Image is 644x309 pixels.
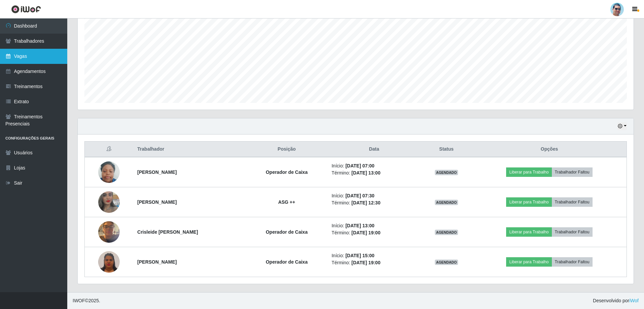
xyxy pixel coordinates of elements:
[435,200,458,205] span: AGENDADO
[552,257,593,267] button: Trabalhador Faltou
[137,199,177,205] strong: [PERSON_NAME]
[345,163,374,168] time: [DATE] 07:00
[506,227,552,237] button: Liberar para Trabalho
[246,142,328,157] th: Posição
[137,259,177,265] strong: [PERSON_NAME]
[332,162,417,169] li: Início:
[266,169,308,175] strong: Operador de Caixa
[552,227,593,237] button: Trabalhador Faltou
[98,183,120,221] img: 1653531676872.jpeg
[332,192,417,199] li: Início:
[137,169,177,175] strong: [PERSON_NAME]
[629,298,639,303] a: iWof
[351,170,380,176] time: [DATE] 13:00
[345,223,374,228] time: [DATE] 13:00
[351,260,380,265] time: [DATE] 19:00
[266,229,308,235] strong: Operador de Caixa
[133,142,246,157] th: Trabalhador
[593,297,639,304] span: Desenvolvido por
[332,259,417,266] li: Término:
[278,199,295,205] strong: ASG ++
[351,230,380,235] time: [DATE] 19:00
[98,218,120,246] img: 1751716500415.jpeg
[552,167,593,177] button: Trabalhador Faltou
[435,230,458,235] span: AGENDADO
[435,260,458,265] span: AGENDADO
[98,250,120,273] img: 1752886707341.jpeg
[506,197,552,207] button: Liberar para Trabalho
[328,142,421,157] th: Data
[137,229,198,235] strong: Crisleide [PERSON_NAME]
[506,257,552,267] button: Liberar para Trabalho
[435,170,458,175] span: AGENDADO
[11,5,41,13] img: CoreUI Logo
[332,169,417,177] li: Término:
[351,200,380,205] time: [DATE] 12:30
[73,298,85,303] span: IWOF
[345,193,374,198] time: [DATE] 07:30
[421,142,472,157] th: Status
[345,253,374,258] time: [DATE] 15:00
[552,197,593,207] button: Trabalhador Faltou
[332,222,417,229] li: Início:
[332,252,417,259] li: Início:
[332,199,417,206] li: Término:
[472,142,627,157] th: Opções
[332,229,417,236] li: Término:
[98,158,120,187] img: 1709225632480.jpeg
[506,167,552,177] button: Liberar para Trabalho
[266,259,308,265] strong: Operador de Caixa
[73,297,100,304] span: © 2025 .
